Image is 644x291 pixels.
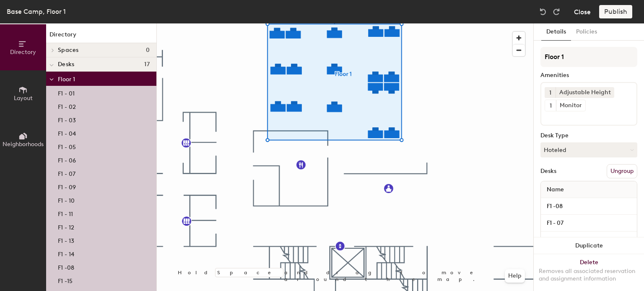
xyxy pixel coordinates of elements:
p: F1 - 11 [58,208,73,218]
p: F1 - 06 [58,155,76,164]
span: 0 [146,47,150,54]
p: F1 - 14 [58,248,74,258]
p: F1 - 05 [58,141,76,151]
button: Ungroup [607,164,637,178]
div: Desk Type [540,132,637,139]
span: 1 [550,101,552,110]
h1: Directory [46,30,156,43]
span: Spaces [58,47,79,54]
div: Monitor [556,100,585,111]
span: Layout [14,95,33,102]
p: F1 -08 [58,262,74,271]
button: Policies [571,23,602,41]
p: F1 - 02 [58,101,76,111]
p: F1 - 03 [58,114,76,124]
span: Neighborhoods [3,141,44,148]
input: Unnamed desk [543,217,635,229]
div: Amenities [540,72,637,79]
p: F1 - 07 [58,168,75,178]
input: Unnamed desk [543,201,635,212]
img: Undo [539,8,547,16]
p: F1 - 09 [58,181,76,191]
span: 1 [549,88,551,97]
div: Base Camp, Floor 1 [7,6,66,17]
div: Adjustable Height [556,87,614,98]
div: Desks [540,168,556,175]
button: 1 [545,87,556,98]
p: F1 - 10 [58,195,75,204]
div: Removes all associated reservation and assignment information [539,268,639,283]
span: Directory [10,49,36,56]
input: Unnamed desk [543,234,635,246]
button: Duplicate [534,237,644,254]
button: 1 [545,100,556,111]
button: Help [505,269,525,283]
img: Redo [552,8,561,16]
span: 17 [144,61,150,68]
button: DeleteRemoves all associated reservation and assignment information [534,254,644,291]
button: Hoteled [540,142,637,157]
p: F1 -15 [58,275,73,285]
button: Details [541,23,571,41]
p: F1 - 01 [58,88,75,97]
button: Close [574,5,591,18]
p: F1 - 04 [58,128,76,137]
p: F1 - 13 [58,235,74,245]
p: F1 - 12 [58,221,74,231]
span: Floor 1 [58,76,75,83]
span: Desks [58,61,74,68]
span: Name [543,182,568,197]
